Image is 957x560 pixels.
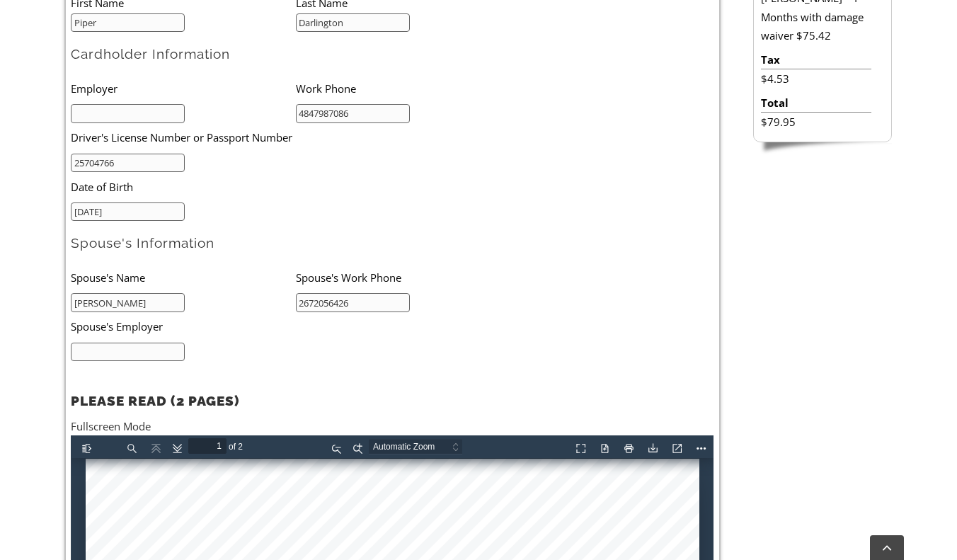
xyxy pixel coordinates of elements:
[71,393,239,408] strong: PLEASE READ (2 PAGES)
[71,123,476,152] li: Driver's License Number or Passport Number
[296,263,521,292] li: Spouse's Work Phone
[71,234,714,252] h2: Spouse's Information
[761,50,871,69] li: Tax
[761,93,871,113] li: Total
[71,74,296,103] li: Employer
[156,4,177,19] span: of 2
[71,45,714,63] h2: Cardholder Information
[71,419,151,433] a: Fullscreen Mode
[298,4,407,18] select: Zoom
[118,3,156,18] input: Page
[71,312,476,341] li: Spouse's Employer
[761,113,871,131] li: $79.95
[71,172,476,201] li: Date of Birth
[296,74,521,103] li: Work Phone
[71,263,296,292] li: Spouse's Name
[753,142,892,155] img: sidebar-footer.png
[761,69,871,88] li: $4.53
